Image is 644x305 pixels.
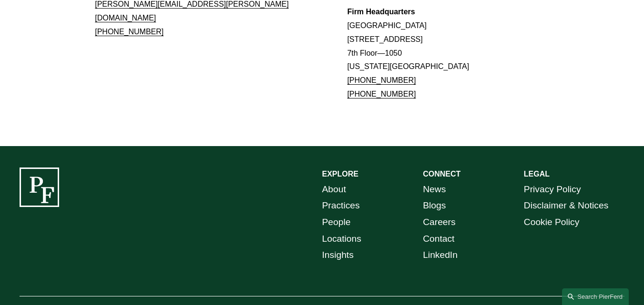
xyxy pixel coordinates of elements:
[423,247,458,264] a: LinkedIn
[524,181,581,198] a: Privacy Policy
[347,76,416,84] a: [PHONE_NUMBER]
[524,197,608,214] a: Disclaimer & Notices
[423,214,455,231] a: Careers
[322,170,358,178] strong: EXPLORE
[322,247,354,264] a: Insights
[423,181,446,198] a: News
[322,181,346,198] a: About
[423,170,460,178] strong: CONNECT
[423,197,446,214] a: Blogs
[347,8,415,16] strong: Firm Headquarters
[347,5,549,101] p: [GEOGRAPHIC_DATA] [STREET_ADDRESS] 7th Floor—1050 [US_STATE][GEOGRAPHIC_DATA]
[95,28,164,36] a: [PHONE_NUMBER]
[562,288,629,305] a: Search this site
[322,231,361,247] a: Locations
[524,170,550,178] strong: LEGAL
[423,231,454,247] a: Contact
[322,197,360,214] a: Practices
[524,214,580,231] a: Cookie Policy
[347,90,416,98] a: [PHONE_NUMBER]
[322,214,351,231] a: People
